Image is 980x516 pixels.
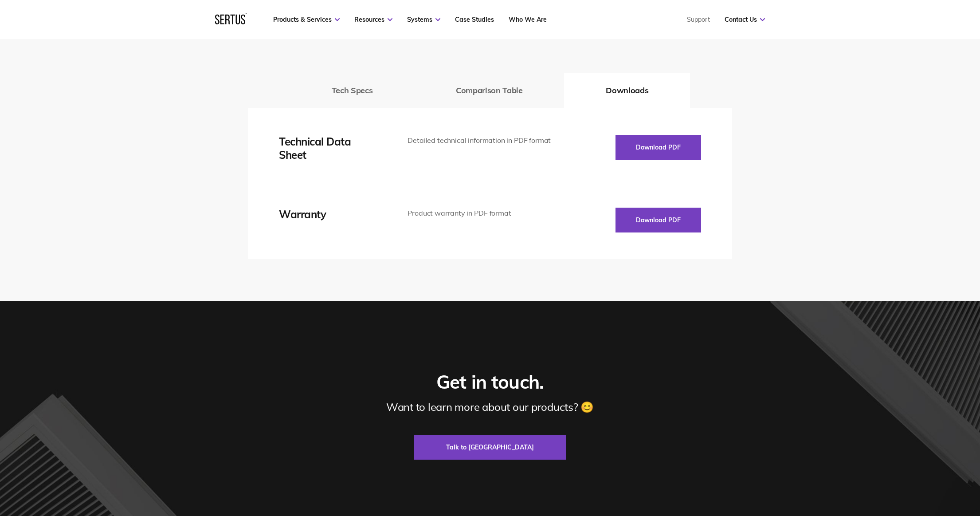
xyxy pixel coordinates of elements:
[414,73,564,108] button: Comparison Table
[354,16,392,24] a: Resources
[725,16,765,24] a: Contact Us
[436,370,544,394] div: Get in touch.
[615,135,701,160] button: Download PDF
[455,16,494,24] a: Case Studies
[279,135,381,161] div: Technical Data Sheet
[290,73,414,108] button: Tech Specs
[279,208,381,221] div: Warranty
[386,400,594,414] div: Want to learn more about our products? 😊
[408,135,554,146] div: Detailed technical information in PDF format
[615,208,701,232] button: Download PDF
[687,16,710,24] a: Support
[408,208,554,219] div: Product warranty in PDF format
[414,435,566,460] a: Talk to [GEOGRAPHIC_DATA]
[509,16,547,24] a: Who We Are
[407,16,440,24] a: Systems
[273,16,340,24] a: Products & Services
